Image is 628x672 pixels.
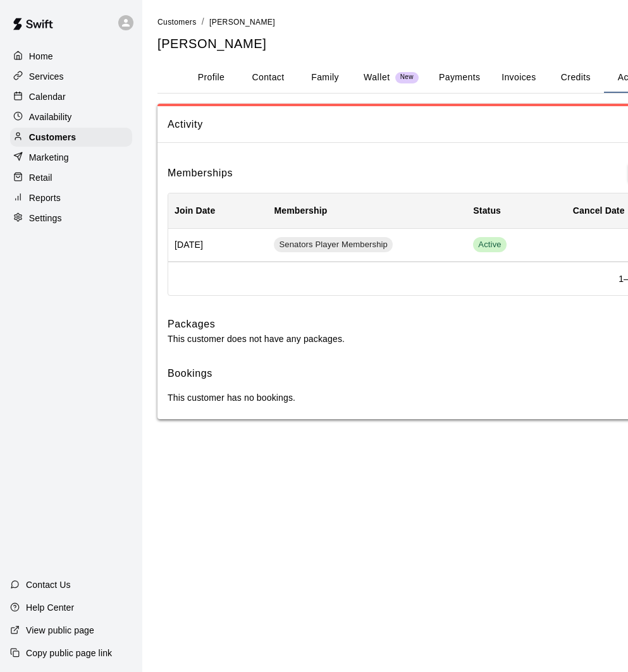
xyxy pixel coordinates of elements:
[364,71,390,84] p: Wallet
[10,188,132,207] a: Reports
[274,237,397,252] a: Senators Player Membership
[26,578,71,591] p: Contact Us
[29,151,69,164] p: Marketing
[175,193,215,228] div: Join Date
[10,67,132,86] a: Services
[467,193,566,228] div: Status
[29,70,64,83] p: Services
[10,168,132,187] a: Retail
[26,647,112,659] p: Copy public page link
[168,165,233,181] h6: Memberships
[168,316,345,333] h6: Packages
[202,15,204,28] li: /
[209,18,275,27] span: [PERSON_NAME]
[10,87,132,106] a: Calendar
[29,212,62,224] p: Settings
[29,111,72,123] p: Availability
[29,192,61,204] p: Reports
[168,333,345,345] p: This customer does not have any packages.
[297,63,354,93] button: Family
[29,50,53,63] p: Home
[473,237,506,252] span: Active
[547,63,604,93] button: Credits
[268,193,467,228] div: Membership
[573,193,625,228] div: Cancel Date
[10,209,132,228] a: Settings
[29,171,52,184] p: Retail
[10,107,132,126] a: Availability
[274,239,393,251] span: Senators Player Membership
[240,63,297,93] button: Contact
[10,47,132,66] a: Home
[157,16,197,27] a: Customers
[473,193,501,228] div: Status
[395,73,419,82] span: New
[26,601,74,614] p: Help Center
[183,63,240,93] button: Profile
[473,239,506,251] span: Active
[429,63,490,93] button: Payments
[168,229,268,262] div: [DATE]
[490,63,547,93] button: Invoices
[29,131,76,144] p: Customers
[274,193,327,228] div: Membership
[29,90,66,103] p: Calendar
[10,128,132,147] a: Customers
[157,18,197,27] span: Customers
[26,624,94,637] p: View public page
[168,193,268,228] div: Join Date
[10,148,132,167] a: Marketing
